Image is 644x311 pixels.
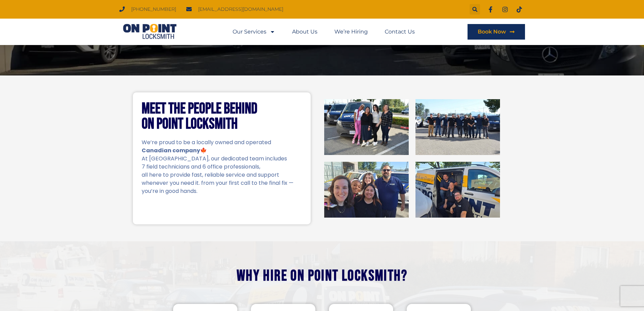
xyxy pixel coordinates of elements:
h2: Why hire On Point Locksmith? [55,268,589,284]
p: 🍁 At [GEOGRAPHIC_DATA], our dedicated team includes [142,147,302,163]
h2: Meet the People Behind On Point Locksmith [142,101,302,132]
nav: Menu [233,24,415,40]
img: On Point Locksmith Port Coquitlam, BC 4 [415,162,500,218]
a: Contact Us [385,24,415,40]
p: all here to provide fast, reliable service and support [142,171,302,179]
span: [PHONE_NUMBER] [129,5,176,14]
strong: Canadian company [142,147,200,154]
img: On Point Locksmith Port Coquitlam, BC 1 [324,99,409,155]
p: 7 field technicians and 6 office professionals, [142,163,302,171]
a: Our Services [233,24,275,40]
p: you’re in good hands. [142,187,302,195]
p: We’re proud to be a locally owned and operated [142,138,302,147]
a: We’re Hiring [334,24,368,40]
img: On Point Locksmith Port Coquitlam, BC 2 [415,99,500,155]
a: Book Now [468,24,525,40]
img: On Point Locksmith Port Coquitlam, BC 3 [324,162,409,218]
span: Book Now [478,29,506,35]
p: whenever you need it. from your first call to the final fix — [142,179,302,187]
span: [EMAIL_ADDRESS][DOMAIN_NAME] [196,5,283,14]
a: About Us [292,24,317,40]
div: Search [470,4,480,15]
